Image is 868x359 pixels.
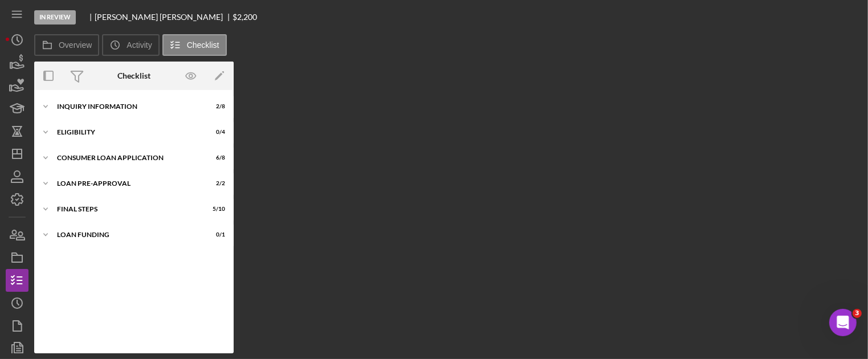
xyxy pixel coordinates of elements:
[95,13,233,22] div: [PERSON_NAME] [PERSON_NAME]
[205,129,225,136] div: 0 / 4
[57,154,197,161] div: Consumer Loan Application
[34,34,99,56] button: Overview
[829,309,857,336] iframe: Intercom live chat
[853,309,862,318] span: 3
[205,154,225,161] div: 6 / 8
[59,40,92,50] label: Overview
[57,129,197,136] div: Eligibility
[127,40,152,50] label: Activity
[34,10,76,25] div: In Review
[102,34,159,56] button: Activity
[205,180,225,187] div: 2 / 2
[205,206,225,213] div: 5 / 10
[57,103,197,110] div: Inquiry Information
[162,34,227,56] button: Checklist
[57,206,197,213] div: FINAL STEPS
[205,103,225,110] div: 2 / 8
[117,71,150,80] div: Checklist
[187,40,219,50] label: Checklist
[205,231,225,238] div: 0 / 1
[233,12,257,22] span: $2,200
[57,231,197,238] div: Loan Funding
[57,180,197,187] div: Loan Pre-Approval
